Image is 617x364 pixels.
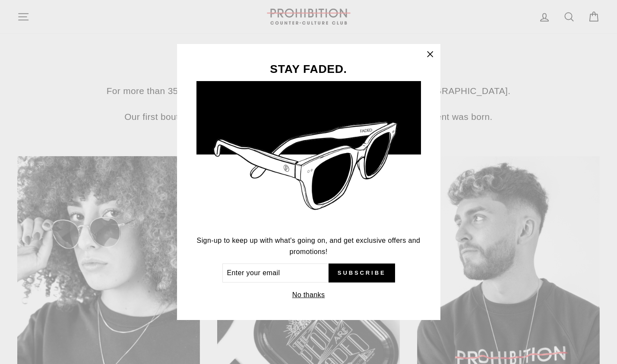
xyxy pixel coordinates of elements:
p: Sign-up to keep up with what's going on, and get exclusive offers and promotions! [196,235,421,257]
button: Subscribe [329,264,395,282]
span: Subscribe [338,269,386,277]
h3: STAY FADED. [196,63,421,75]
input: Enter your email [222,264,329,282]
button: No thanks [290,289,328,301]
